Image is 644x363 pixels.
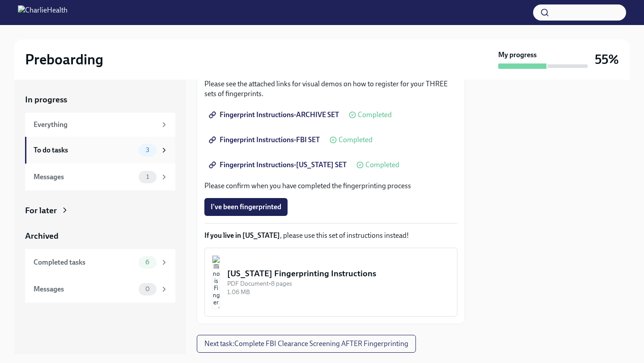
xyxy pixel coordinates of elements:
a: Messages0 [25,276,175,303]
p: Please confirm when you have completed the fingerprinting process [204,181,458,191]
h3: 55% [595,51,619,68]
span: 3 [140,147,155,153]
a: Everything [25,113,175,137]
button: [US_STATE] Fingerprinting InstructionsPDF Document•8 pages1.06 MB [204,248,458,317]
span: 0 [140,286,155,292]
span: Fingerprint Instructions-[US_STATE] SET [211,160,347,169]
span: 6 [140,259,155,266]
a: In progress [25,94,175,106]
a: Fingerprint Instructions-[US_STATE] SET [204,156,353,174]
strong: My progress [498,50,537,60]
button: I've been fingerprinted [204,198,288,216]
p: , please use this set of instructions instead! [204,231,458,241]
span: Completed [365,161,399,169]
div: Completed tasks [34,257,135,267]
a: Messages1 [25,164,175,190]
p: Please see the attached links for visual demos on how to register for your THREE sets of fingerpr... [204,79,458,99]
div: Everything [34,120,157,130]
img: Illinois Fingerprinting Instructions [212,255,220,309]
div: PDF Document • 8 pages [227,279,450,288]
span: Fingerprint Instructions-ARCHIVE SET [211,110,339,119]
span: Completed [339,136,373,144]
div: Messages [34,284,135,294]
div: To do tasks [34,145,135,155]
span: Fingerprint Instructions-FBI SET [211,135,320,144]
div: For later [25,205,57,216]
a: Fingerprint Instructions-FBI SET [204,131,326,149]
a: For later [25,205,175,216]
span: 1 [141,173,154,180]
div: [US_STATE] Fingerprinting Instructions [227,268,450,279]
strong: If you live in [US_STATE] [204,231,280,240]
button: Next task:Complete FBI Clearance Screening AFTER Fingerprinting [197,335,416,353]
h2: Preboarding [25,51,103,68]
span: I've been fingerprinted [211,203,281,211]
a: Fingerprint Instructions-ARCHIVE SET [204,106,345,124]
div: Messages [34,172,135,182]
div: 1.06 MB [227,288,450,296]
span: Completed [358,111,392,118]
img: CharlieHealth [18,5,68,20]
span: Next task : Complete FBI Clearance Screening AFTER Fingerprinting [204,339,408,348]
a: To do tasks3 [25,137,175,164]
a: Completed tasks6 [25,249,175,276]
a: Archived [25,230,175,242]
